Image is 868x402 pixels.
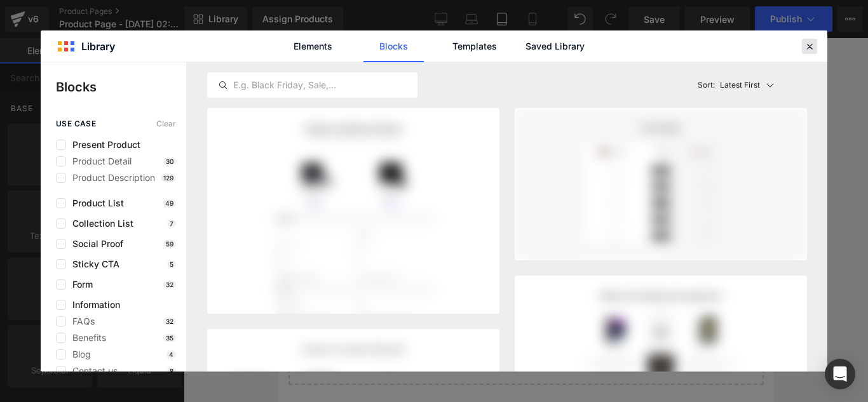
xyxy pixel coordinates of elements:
a: Blocks [363,30,424,62]
a: Add Single Section [253,272,367,298]
p: or Drag & Drop elements from left sidebar [31,308,465,317]
p: 7 [167,220,176,227]
img: image [207,108,499,401]
span: Contact us [66,366,118,376]
span: Product Description [66,173,155,183]
a: Explore Blocks [128,272,243,298]
p: 30 [163,157,176,165]
p: 5 [167,260,176,268]
button: Add To Cart [328,54,409,88]
p: 59 [163,240,176,248]
p: Blocks [56,77,186,97]
span: Clear [156,119,176,128]
span: Social Proof [66,239,123,249]
img: OUHOE HAIR™ - SUERO PARA EL CRECIMIENTO DEL CABELLO 🌿🧔 [17,85,69,149]
p: 32 [163,318,176,325]
div: Open Intercom Messenger [825,359,855,389]
span: Sticky CTA [66,259,119,269]
span: Information [66,300,120,310]
img: OUHOE HAIR™ - SUERO PARA EL CRECIMIENTO DEL CABELLO 🌿🧔 [153,15,203,79]
p: 4 [166,351,176,358]
p: 129 [161,174,176,182]
span: Product List [66,198,124,208]
label: Quantity [257,9,480,24]
p: 49 [163,199,176,207]
img: image [515,108,807,260]
a: OUHOE HAIR™ - SUERO PARA EL CRECIMIENTO DEL CABELLO 🌿🧔 [153,15,207,83]
span: Benefits [66,333,106,343]
a: OUHOE HAIR™ - SUERO PARA EL CRECIMIENTO DEL CABELLO 🌿🧔 [87,15,151,83]
p: Latest First [720,79,760,91]
button: Latest FirstSort:Latest First [693,62,807,108]
p: 32 [163,281,176,288]
a: OUHOE HAIR™ - SUERO PARA EL CRECIMIENTO DEL CABELLO 🌿🧔 [17,15,85,83]
p: 8 [167,367,176,375]
img: OUHOE HAIR™ - SUERO PARA EL CRECIMIENTO DEL CABELLO 🌿🧔 [87,15,147,79]
span: Add To Cart [343,65,394,76]
span: FAQs [66,316,95,326]
a: Saved Library [525,30,585,62]
input: E.g. Black Friday, Sale,... [208,77,417,93]
span: Product Detail [66,156,132,166]
img: OUHOE HAIR™ - SUERO PARA EL CRECIMIENTO DEL CABELLO 🌿🧔 [17,15,81,79]
a: Elements [283,30,343,62]
p: 35 [163,334,176,342]
span: use case [56,119,96,128]
span: Blog [66,349,91,359]
a: Templates [444,30,505,62]
span: Collection List [66,218,133,229]
span: Present Product [66,140,140,150]
span: Sort: [698,81,715,90]
a: OUHOE HAIR™ - SUERO PARA EL CRECIMIENTO DEL CABELLO 🌿🧔 [17,85,73,152]
span: Form [66,279,93,290]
